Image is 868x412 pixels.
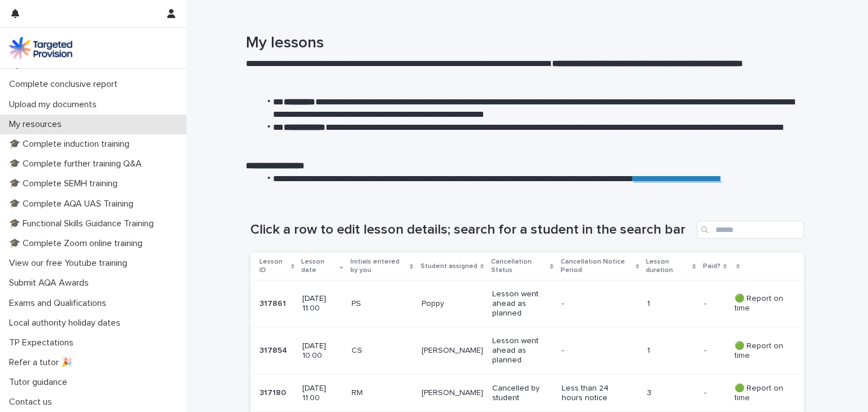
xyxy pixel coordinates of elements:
[250,327,804,374] tr: 317854317854 [DATE] 10:00CS[PERSON_NAME]Lesson went ahead as planned-1-- 🟢 Report on time
[5,218,163,229] p: 🎓 Functional Skills Guidance Training
[5,278,98,288] p: Submit AQA Awards
[561,256,633,277] p: Cancellation Notice Period
[302,384,342,403] p: [DATE] 11:00
[351,346,413,356] p: CS
[704,297,709,309] p: -
[704,344,709,356] p: -
[5,298,115,309] p: Exams and Qualifications
[9,37,72,59] img: M5nRWzHhSzIhMunXDL62
[735,341,786,361] p: 🟢 Report on time
[5,357,81,368] p: Refer a tutor 🎉
[259,386,288,398] p: 317180
[5,238,151,249] p: 🎓 Complete Zoom online training
[492,384,553,403] p: Cancelled by student
[5,178,127,189] p: 🎓 Complete SEMH training
[259,297,288,309] p: 317861
[735,384,786,403] p: 🟢 Report on time
[5,79,127,90] p: Complete conclusive report
[350,256,407,277] p: Initials entered by you
[5,159,151,169] p: 🎓 Complete further training Q&A
[703,260,721,273] p: Paid?
[259,256,288,277] p: Lesson ID
[562,346,624,356] p: -
[5,377,76,388] p: Tutor guidance
[5,397,61,407] p: Contact us
[491,256,548,277] p: Cancellation Status
[259,344,289,356] p: 317854
[422,299,483,309] p: Poppy
[302,294,342,313] p: [DATE] 11:00
[5,338,83,348] p: TP Expectations
[422,346,483,356] p: [PERSON_NAME]
[420,260,478,273] p: Student assigned
[250,222,692,238] h1: Click a row to edit lesson details; search for a student in the search bar
[492,290,553,318] p: Lesson went ahead as planned
[5,139,138,150] p: 🎓 Complete induction training
[301,256,337,277] p: Lesson date
[704,386,709,398] p: -
[5,119,71,130] p: My resources
[246,34,800,53] h1: My lessons
[646,256,690,277] p: Lesson duration
[562,384,624,403] p: Less than 24 hours notice
[5,258,136,269] p: View our free Youtube training
[492,336,553,365] p: Lesson went ahead as planned
[351,299,413,309] p: PS
[250,374,804,412] tr: 317180317180 [DATE] 11:00RM[PERSON_NAME]Cancelled by studentLess than 24 hours notice3-- 🟢 Report...
[422,388,483,398] p: [PERSON_NAME]
[5,199,142,209] p: 🎓 Complete AQA UAS Training
[250,280,804,327] tr: 317861317861 [DATE] 11:00PSPoppyLesson went ahead as planned-1-- 🟢 Report on time
[647,299,695,309] p: 1
[697,221,804,239] input: Search
[647,388,695,398] p: 3
[302,341,342,361] p: [DATE] 10:00
[5,99,106,110] p: Upload my documents
[735,294,786,313] p: 🟢 Report on time
[647,346,695,356] p: 1
[5,318,129,328] p: Local authority holiday dates
[562,299,624,309] p: -
[351,388,413,398] p: RM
